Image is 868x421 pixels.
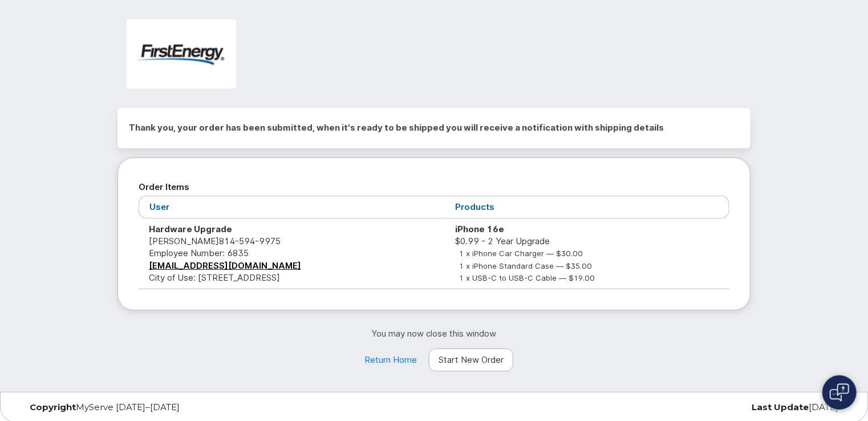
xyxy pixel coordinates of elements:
[255,236,281,246] span: 9975
[129,119,739,136] h2: Thank you, your order has been submitted, when it's ready to be shipped you will receive a notifi...
[21,403,297,412] div: MyServe [DATE]–[DATE]
[355,349,427,371] a: Return Home
[752,402,809,412] strong: Last Update
[429,349,513,371] a: Start New Order
[139,179,729,196] h2: Order Items
[117,327,751,339] p: You may now close this window
[127,19,236,88] img: FirstEnergy Corp
[235,236,255,246] span: 594
[149,248,249,258] span: Employee Number: 6835
[460,261,593,270] small: 1 x iPhone Standard Case — $35.00
[149,224,232,234] strong: Hardware Upgrade
[460,249,583,258] small: 1 x iPhone Car Charger — $30.00
[139,196,445,218] th: User
[219,236,281,246] span: 814
[830,383,849,402] img: Open chat
[30,402,76,412] strong: Copyright
[571,403,847,412] div: [DATE]
[149,260,301,271] a: [EMAIL_ADDRESS][DOMAIN_NAME]
[455,224,504,234] strong: iPhone 16e
[139,218,445,289] td: [PERSON_NAME] City of Use: [STREET_ADDRESS]
[445,218,729,289] td: $0.99 - 2 Year Upgrade
[460,273,595,282] small: 1 x USB-C to USB-C Cable — $19.00
[445,196,729,218] th: Products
